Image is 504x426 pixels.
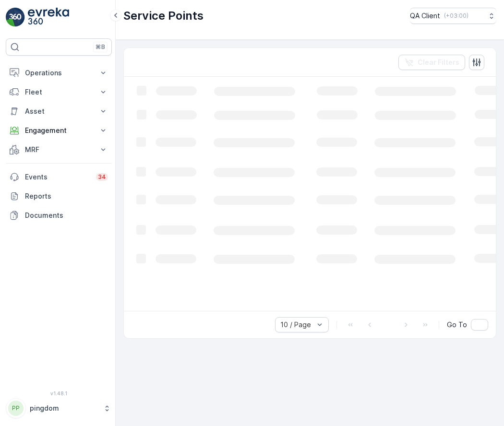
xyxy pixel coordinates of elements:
a: Reports [6,187,112,206]
img: logo_light-DOdMpM7g.png [28,8,69,27]
button: Asset [6,102,112,121]
p: ( +03:00 ) [444,12,468,20]
p: QA Client [410,11,440,21]
p: pingdom [30,403,98,413]
button: QA Client(+03:00) [410,8,496,24]
button: Fleet [6,83,112,102]
p: ⌘B [96,43,105,51]
p: Asset [25,106,93,116]
button: Engagement [6,121,112,140]
span: Go To [447,320,467,330]
button: Clear Filters [398,55,465,70]
a: Documents [6,206,112,225]
p: 34 [98,173,106,181]
span: v 1.48.1 [6,390,112,396]
p: Service Points [123,8,204,24]
p: Events [25,172,90,182]
p: Engagement [25,126,93,135]
p: Reports [25,191,108,201]
p: Documents [25,211,108,220]
div: PP [8,401,24,416]
p: Fleet [25,87,93,97]
button: PPpingdom [6,398,112,418]
p: Operations [25,68,93,78]
a: Events34 [6,167,112,187]
img: logo [6,8,25,27]
button: Operations [6,63,112,83]
p: Clear Filters [418,58,459,67]
p: MRF [25,145,93,154]
button: MRF [6,140,112,159]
